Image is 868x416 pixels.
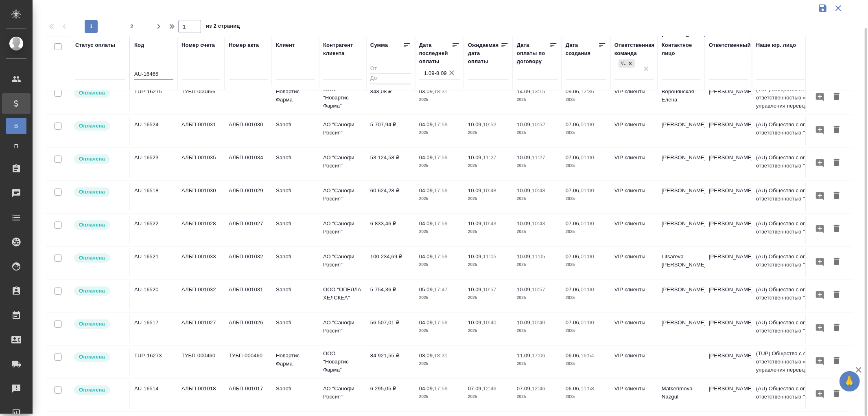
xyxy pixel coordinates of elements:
p: 07.06, [566,154,581,161]
p: 04.09, [419,154,434,161]
p: Оплачена [79,188,105,196]
p: 2025 [566,360,606,368]
td: [PERSON_NAME] [705,249,752,277]
input: До [370,74,411,84]
p: 01:00 [581,286,594,293]
p: 2025 [566,228,606,236]
p: 03.09, [419,352,434,359]
p: 10.09, [468,121,483,128]
td: (AU) Общество с ограниченной ответственностью "АЛС" [752,381,850,409]
td: АЛБП-001032 [177,282,225,310]
p: 07.06, [566,253,581,260]
td: АЛБП-001018 [177,381,225,409]
p: 01:00 [581,154,594,161]
p: 10:57 [483,286,496,293]
td: 6 833,46 ₽ [366,216,415,244]
p: 2025 [419,261,460,269]
div: Ожидаемая дата оплаты [468,41,501,66]
p: 2025 [468,228,509,236]
p: 10:57 [532,286,545,293]
p: 17:59 [434,154,448,161]
td: Matkerimova Nazgul [658,381,705,409]
td: VIP клиенты [610,249,658,277]
p: 07.06, [566,220,581,227]
div: Контактное лицо [662,41,701,57]
td: [PERSON_NAME] [658,282,705,310]
p: 18:31 [434,352,448,359]
td: AU-16518 [130,183,177,211]
div: Наше юр. лицо [756,41,796,49]
p: Оплачена [79,122,105,130]
p: 12:46 [483,385,496,392]
button: Удалить [830,321,844,336]
p: 2025 [566,129,606,137]
button: 🙏 [840,371,860,392]
td: (AU) Общество с ограниченной ответственностью "АЛС" [752,183,850,211]
p: АО "Санофи Россия" [323,121,362,137]
p: 10:43 [483,220,496,227]
p: Новартис Фарма [276,88,315,104]
button: Удалить [830,123,844,138]
td: ТУБП-000466 [177,84,225,112]
p: АО "Санофи Россия" [323,319,362,335]
td: [PERSON_NAME] [658,315,705,343]
p: 17:47 [434,286,448,293]
p: 2025 [566,261,606,269]
td: АЛБП-001027 [177,315,225,343]
td: [PERSON_NAME] [705,84,752,112]
p: 04.09, [419,187,434,194]
p: 2025 [566,393,606,401]
p: 01:00 [581,319,594,326]
button: Удалить [830,90,844,105]
td: [PERSON_NAME] [658,183,705,211]
td: (AU) Общество с ограниченной ответственностью "АЛС" [752,315,850,343]
button: Удалить [830,255,844,270]
p: ООО "Новартис Фарма" [323,350,362,374]
p: 04.09, [419,319,434,326]
td: (AU) Общество с ограниченной ответственностью "АЛС" [752,117,850,145]
td: [PERSON_NAME] [705,117,752,145]
p: 2025 [468,393,509,401]
td: (AU) Общество с ограниченной ответственностью "АЛС" [752,282,850,310]
td: 6 295,05 ₽ [366,381,415,409]
p: 2025 [468,327,509,335]
td: [PERSON_NAME] [705,150,752,178]
p: 07.06, [566,187,581,194]
div: Статус оплаты [75,41,115,49]
td: (AU) Общество с ограниченной ответственностью "АЛС" [752,249,850,277]
div: Ответственный [709,41,751,49]
td: ТУБП-000460 [177,348,225,376]
p: 09.06, [566,88,581,95]
td: ТУБП-000460 [225,348,272,376]
p: 11:27 [532,154,545,161]
td: [PERSON_NAME] [705,282,752,310]
td: АЛБП-001029 [225,183,272,211]
p: 10.09, [517,220,532,227]
p: 04.09, [419,220,434,227]
p: 07.06, [566,319,581,326]
p: 2025 [419,162,460,170]
p: 2025 [419,294,460,302]
td: ТУБП-000466 [225,84,272,112]
p: 17:59 [434,385,448,392]
td: 848,08 ₽ [366,84,415,112]
td: (AU) Общество с ограниченной ответственностью "АЛС" [752,150,850,178]
td: АЛБП-001027 [225,216,272,244]
td: 60 624,28 ₽ [366,183,415,211]
span: П [10,142,22,150]
p: 2025 [517,327,558,335]
p: 2025 [419,327,460,335]
p: 2025 [419,195,460,203]
span: из 2 страниц [206,21,240,33]
p: 2025 [419,360,460,368]
p: 2025 [517,360,558,368]
p: Оплачена [79,353,105,361]
p: Sanofi [276,319,315,327]
p: 01:00 [581,220,594,227]
p: 14.09, [517,88,532,95]
button: Сохранить фильтры [815,0,831,16]
p: 17:59 [434,187,448,194]
p: 04.09, [419,253,434,260]
td: VIP клиенты [610,84,658,112]
td: АЛБП-001028 [177,216,225,244]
